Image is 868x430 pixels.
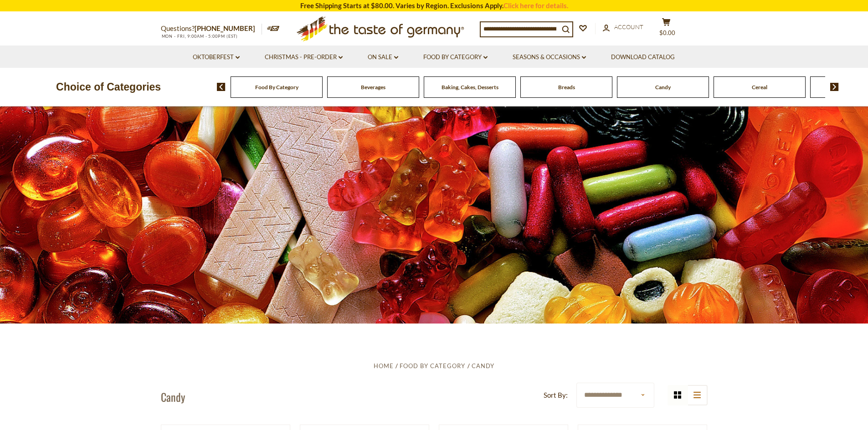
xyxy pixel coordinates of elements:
[400,362,465,369] a: Food By Category
[161,34,238,39] span: MON - FRI, 9:00AM - 5:00PM (EST)
[503,1,568,10] a: Click here for details.
[830,83,839,91] img: next arrow
[472,362,494,369] a: Candy
[361,84,385,91] a: Beverages
[161,390,185,404] h1: Candy
[161,23,262,35] p: Questions?
[653,18,680,40] button: $0.00
[423,52,488,62] a: Food By Category
[659,29,675,36] span: $0.00
[265,52,343,62] a: Christmas - PRE-ORDER
[603,22,643,32] a: Account
[558,84,575,91] a: Breads
[752,84,767,91] a: Cereal
[368,52,398,62] a: On Sale
[544,390,568,401] label: Sort By:
[255,84,298,91] a: Food By Category
[195,24,255,32] a: [PHONE_NUMBER]
[513,52,586,62] a: Seasons & Occasions
[442,84,498,91] a: Baking, Cakes, Desserts
[217,83,226,91] img: previous arrow
[611,52,675,62] a: Download Catalog
[655,84,671,91] a: Candy
[193,52,240,62] a: Oktoberfest
[374,362,394,369] a: Home
[614,23,643,30] span: Account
